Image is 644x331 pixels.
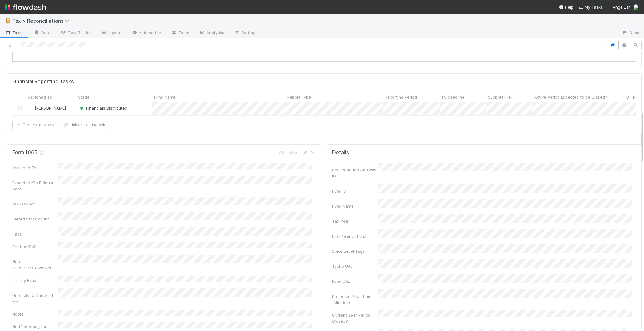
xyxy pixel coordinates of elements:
[12,180,58,192] div: Expected K1s Release Date
[12,165,58,171] div: Assigned To
[12,18,72,24] span: Tax > Reconciliations
[578,5,603,10] span: My Tasks
[60,29,91,36] span: Flow Builder
[5,29,24,36] span: Tasks
[12,216,58,222] div: Tiered funds count
[534,94,607,100] span: Active Period Expected to be Closed?
[578,4,603,10] a: My Tasks
[35,106,66,111] span: [PERSON_NAME]
[442,94,464,100] span: FS deadline
[126,28,166,38] a: Automation
[28,94,52,100] span: Assigned To
[12,231,58,237] div: Tags
[12,311,58,317] div: Notes
[385,94,417,100] span: Reporting Period
[194,28,229,38] a: Analytics
[55,28,96,38] a: Flow Builder
[96,28,126,38] a: Layout
[613,5,630,10] span: AngelList
[12,259,58,271] div: Notes - Preparer<>Reviewer
[278,150,297,155] a: Unlink
[617,28,644,38] a: Docs
[12,201,58,207] div: VCA Owner
[559,4,574,10] div: Help
[229,28,263,38] a: Settings
[5,18,11,23] span: 📔
[302,150,317,155] a: Edit
[60,121,108,129] button: Link an existingtask
[488,94,511,100] span: Support File
[332,233,378,239] div: First Year of Fund
[166,28,194,38] a: Team
[332,248,378,254] div: Spice Level Tags
[78,94,89,100] span: Stage
[79,106,127,111] span: Financials Distributed
[12,243,58,250] div: Printed K1s?
[12,121,57,129] button: Create a newtask
[29,106,34,111] img: avatar_fee1282a-8af6-4c79-b7c7-bf2cfad99775.png
[287,94,311,100] span: Report Type
[12,292,58,305] div: Unresolved Checklist MAs
[12,150,45,156] h5: Form 1065
[12,79,74,85] h5: Financial Reporting Tasks
[332,278,378,284] div: Fund URL
[332,263,378,269] div: Tyche URL
[332,312,378,324] div: Current Year Period Closed?
[29,105,66,111] div: [PERSON_NAME]
[79,105,127,111] div: Financials Distributed
[154,94,176,100] span: Fund Name
[332,150,349,156] h5: Details
[12,277,58,283] div: Priority Fund
[332,293,378,306] div: Projected Prep Time (Minutes)
[332,188,378,194] div: Fund ID
[332,218,378,224] div: Tax Year
[5,2,46,12] img: logo-inverted-e16ddd16eac7371096b0.svg
[29,28,55,38] a: Data
[633,4,639,10] img: avatar_a3b243cf-b3da-4b5c-848d-cbf70bdb6bef.png
[332,167,378,179] div: Reconciliation Analysis ID
[332,203,378,209] div: Fund Name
